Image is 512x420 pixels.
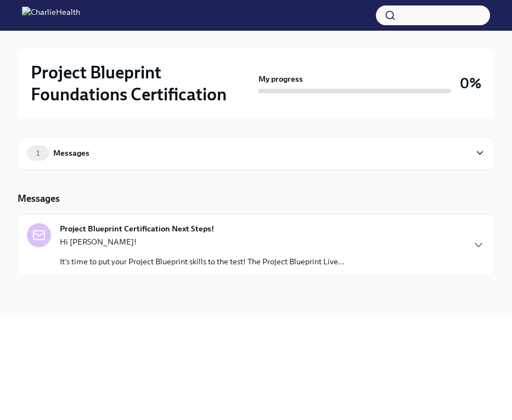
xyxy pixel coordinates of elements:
[30,149,46,157] span: 1
[60,223,214,234] strong: Project Blueprint Certification Next Steps!
[22,7,80,24] img: CharlieHealth
[460,73,481,93] h3: 0%
[18,192,60,205] h5: Messages
[60,256,345,267] p: It's time to put your Project Blueprint skills to the test! The Project Blueprint Live...
[53,147,89,159] div: Messages
[60,236,345,247] p: Hi [PERSON_NAME]!
[258,73,303,84] strong: My progress
[31,61,254,105] h2: Project Blueprint Foundations Certification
